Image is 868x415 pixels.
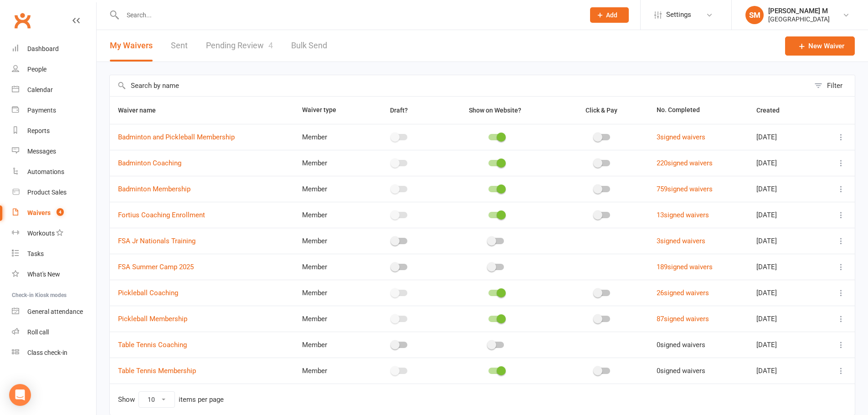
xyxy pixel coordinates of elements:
[110,30,153,61] button: My Waivers
[11,9,34,32] a: Clubworx
[294,97,364,124] th: Waiver type
[291,30,327,61] a: Bulk Send
[12,244,96,264] a: Tasks
[785,36,855,56] a: New Waiver
[294,254,364,280] td: Member
[756,105,790,116] button: Created
[657,133,705,141] a: 3signed waivers
[748,202,817,228] td: [DATE]
[12,121,96,141] a: Reports
[461,105,531,116] button: Show on Website?
[12,223,96,244] a: Workouts
[12,343,96,363] a: Class kiosk mode
[577,105,627,116] button: Click & Pay
[12,162,96,182] a: Automations
[118,159,181,167] a: Badminton Coaching
[390,107,408,114] span: Draft?
[294,228,364,254] td: Member
[118,289,178,297] a: Pickleball Coaching
[12,141,96,162] a: Messages
[12,39,96,59] a: Dashboard
[768,15,830,23] div: [GEOGRAPHIC_DATA]
[827,80,842,91] div: Filter
[27,168,64,175] div: Automations
[12,59,96,80] a: People
[27,66,46,73] div: People
[748,306,817,332] td: [DATE]
[657,315,709,323] a: 87signed waivers
[657,159,713,167] a: 220signed waivers
[294,358,364,384] td: Member
[27,328,49,336] div: Roll call
[590,7,629,23] button: Add
[748,254,817,280] td: [DATE]
[657,367,705,375] span: 0 signed waivers
[748,358,817,384] td: [DATE]
[294,306,364,332] td: Member
[118,105,166,116] button: Waiver name
[171,30,188,61] a: Sent
[118,107,166,114] span: Waiver name
[27,45,59,52] div: Dashboard
[120,9,578,21] input: Search...
[12,264,96,285] a: What's New
[27,127,50,134] div: Reports
[27,86,53,93] div: Calendar
[294,150,364,176] td: Member
[27,308,83,315] div: General attendance
[748,124,817,150] td: [DATE]
[56,208,64,216] span: 4
[748,176,817,202] td: [DATE]
[268,41,273,50] span: 4
[179,396,224,404] div: items per page
[648,97,749,124] th: No. Completed
[118,341,187,349] a: Table Tennis Coaching
[745,6,764,24] div: SM
[118,237,195,245] a: FSA Jr Nationals Training
[657,211,709,219] a: 13signed waivers
[768,7,830,15] div: [PERSON_NAME] M
[118,367,196,375] a: Table Tennis Membership
[12,203,96,223] a: Waivers 4
[27,349,67,356] div: Class check-in
[27,148,56,155] div: Messages
[27,230,55,237] div: Workouts
[118,315,187,323] a: Pickleball Membership
[206,30,273,61] a: Pending Review4
[118,263,194,271] a: FSA Summer Camp 2025
[294,280,364,306] td: Member
[27,107,56,114] div: Payments
[657,289,709,297] a: 26signed waivers
[810,75,855,96] button: Filter
[657,341,705,349] span: 0 signed waivers
[9,384,31,406] div: Open Intercom Messenger
[657,185,713,193] a: 759signed waivers
[748,228,817,254] td: [DATE]
[12,302,96,322] a: General attendance kiosk mode
[748,150,817,176] td: [DATE]
[118,133,235,141] a: Badminton and Pickleball Membership
[27,189,67,196] div: Product Sales
[294,202,364,228] td: Member
[12,80,96,100] a: Calendar
[27,250,44,257] div: Tasks
[657,237,705,245] a: 3signed waivers
[294,332,364,358] td: Member
[294,176,364,202] td: Member
[12,322,96,343] a: Roll call
[27,271,60,278] div: What's New
[110,75,810,96] input: Search by name
[118,391,224,408] div: Show
[586,107,617,114] span: Click & Pay
[12,100,96,121] a: Payments
[666,5,691,25] span: Settings
[756,107,790,114] span: Created
[382,105,418,116] button: Draft?
[657,263,713,271] a: 189signed waivers
[27,209,51,216] div: Waivers
[748,280,817,306] td: [DATE]
[469,107,521,114] span: Show on Website?
[12,182,96,203] a: Product Sales
[606,11,617,19] span: Add
[118,211,205,219] a: Fortius Coaching Enrollment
